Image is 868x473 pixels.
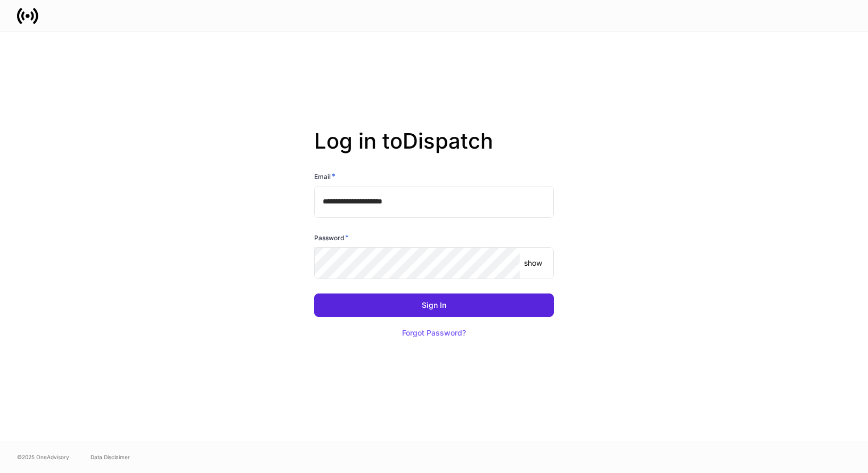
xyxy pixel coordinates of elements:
p: show [524,258,542,268]
button: Sign In [314,293,554,317]
h6: Email [314,171,335,182]
span: © 2025 OneAdvisory [17,453,69,461]
h6: Password [314,232,349,243]
h2: Log in to Dispatch [314,128,554,171]
button: Forgot Password? [389,321,479,345]
div: Sign In [422,301,446,309]
a: Data Disclaimer [91,453,130,461]
div: Forgot Password? [402,329,466,337]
